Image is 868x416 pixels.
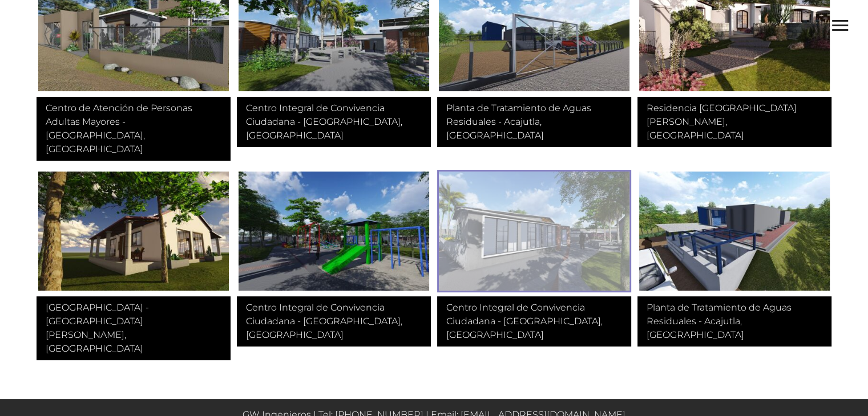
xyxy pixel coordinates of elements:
[37,296,231,360] a: [GEOGRAPHIC_DATA] - [GEOGRAPHIC_DATA][PERSON_NAME], [GEOGRAPHIC_DATA]
[237,296,431,346] a: Centro Integral de Convivencia Ciudadana - [GEOGRAPHIC_DATA], [GEOGRAPHIC_DATA]
[637,296,831,346] a: Planta de Tratamiento de Aguas Residuales - Acajutla, [GEOGRAPHIC_DATA]
[637,170,831,292] img: Project
[437,170,631,292] img: Project
[637,97,831,147] a: Residencia [GEOGRAPHIC_DATA][PERSON_NAME], [GEOGRAPHIC_DATA]
[437,296,631,346] a: Centro Integral de Convivencia Ciudadana - [GEOGRAPHIC_DATA], [GEOGRAPHIC_DATA]
[237,170,431,292] img: Project
[237,97,431,147] a: Centro Integral de Convivencia Ciudadana - [GEOGRAPHIC_DATA], [GEOGRAPHIC_DATA]
[37,170,231,292] img: San Blas
[437,97,631,147] a: Planta de Tratamiento de Aguas Residuales - Acajutla, [GEOGRAPHIC_DATA]
[37,97,231,161] a: Centro de Atención de Personas Adultas Mayores - [GEOGRAPHIC_DATA], [GEOGRAPHIC_DATA]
